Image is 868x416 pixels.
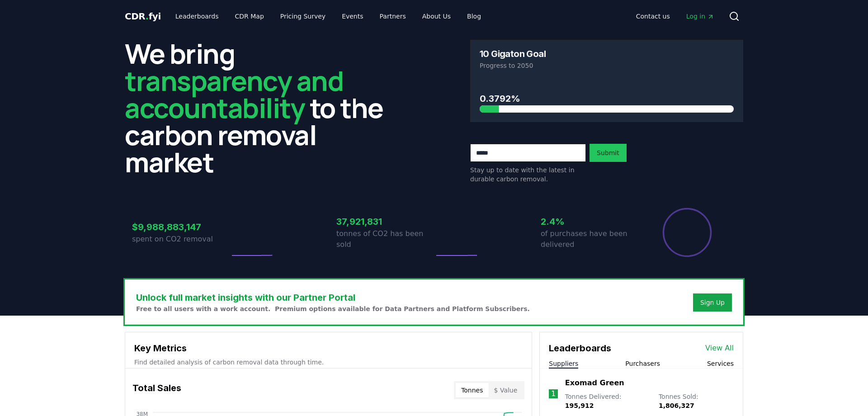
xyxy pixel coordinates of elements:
button: Tonnes [456,383,488,397]
p: 1 [551,388,556,399]
a: Log in [679,8,722,24]
h3: Leaderboards [549,341,611,355]
a: Exomad Green [565,378,624,388]
button: Sign Up [693,293,732,312]
p: Tonnes Delivered : [565,392,650,410]
p: of purchases have been delivered [541,228,638,250]
a: CDR Map [228,8,271,24]
p: Progress to 2050 [480,61,734,70]
a: Partners [373,8,413,24]
a: Events [335,8,370,24]
span: 195,912 [565,402,594,409]
button: Submit [590,144,627,162]
a: About Us [415,8,458,24]
nav: Main [629,8,722,24]
a: Contact us [629,8,677,24]
h3: Unlock full market insights with our Partner Portal [136,291,530,304]
button: Purchasers [625,359,660,368]
a: Sign Up [700,298,725,307]
h3: Key Metrics [134,341,523,355]
span: CDR fyi [125,11,161,22]
h3: 2.4% [541,215,638,228]
p: Tonnes Sold : [659,392,734,410]
a: Blog [460,8,488,24]
h3: $9,988,883,147 [132,220,230,234]
h3: Total Sales [132,381,181,399]
a: Pricing Survey [273,8,333,24]
span: . [146,11,149,22]
div: Percentage of sales delivered [662,207,712,258]
p: Free to all users with a work account. Premium options available for Data Partners and Platform S... [136,304,530,313]
button: Suppliers [549,359,578,368]
p: Stay up to date with the latest in durable carbon removal. [470,165,586,184]
nav: Main [168,8,488,24]
p: spent on CO2 removal [132,234,230,245]
button: Services [707,359,734,368]
a: Leaderboards [168,8,226,24]
span: 1,806,327 [659,402,694,409]
span: transparency and accountability [125,62,343,126]
button: $ Value [489,383,523,397]
p: Find detailed analysis of carbon removal data through time. [134,358,523,367]
h3: 37,921,831 [336,215,434,228]
h2: We bring to the carbon removal market [125,40,398,175]
a: CDR.fyi [125,10,161,23]
h3: 10 Gigaton Goal [480,49,546,58]
p: tonnes of CO2 has been sold [336,228,434,250]
h3: 0.3792% [480,92,734,105]
a: View All [705,343,734,354]
span: Log in [686,12,714,21]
